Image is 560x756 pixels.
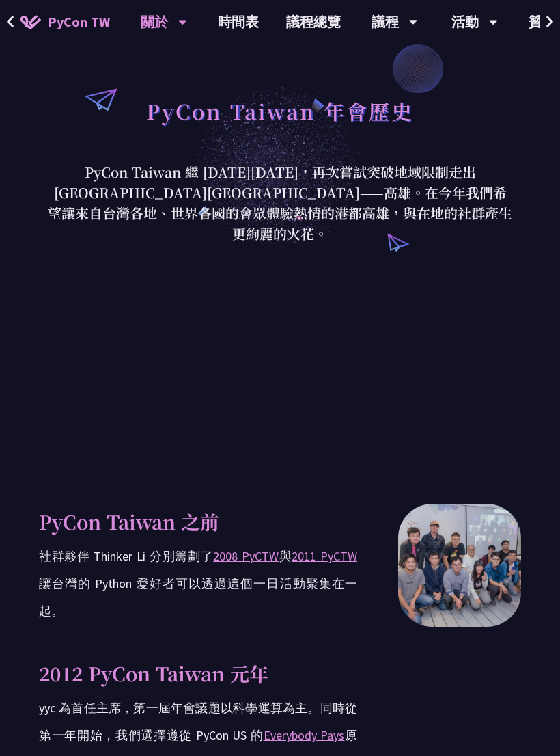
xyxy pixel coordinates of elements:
a: Everybody Pays [264,727,345,743]
p: 社群夥伴 Thinker Li 分別籌劃了 與 讓台灣的 Python 愛好者可以透過這個一日活動聚集在一起。 [39,543,357,625]
img: Home icon of PyCon TW 2025 [20,15,41,29]
a: 2008 PyCTW [213,548,279,564]
h1: PyCon Taiwan 年會歷史 [146,90,414,131]
span: PyCon TW [48,12,110,32]
a: PyCon TW [7,5,124,39]
a: 2011 PyCTW [292,548,357,564]
p: 2012 PyCon Taiwan 元年 [39,659,357,688]
p: PyCon Taiwan 繼 [DATE][DATE]，再次嘗試突破地域限制走出[GEOGRAPHIC_DATA][GEOGRAPHIC_DATA]——高雄。在今年我們希望讓來自台灣各地、世界各... [48,162,512,244]
p: PyCon Taiwan 之前 [39,507,357,536]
